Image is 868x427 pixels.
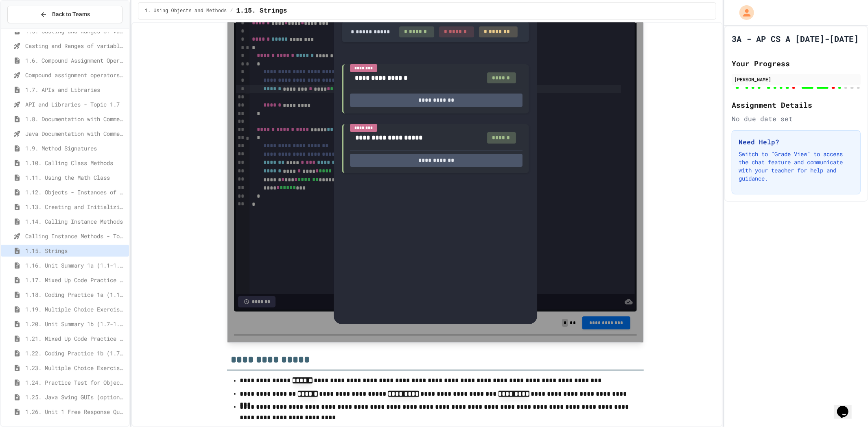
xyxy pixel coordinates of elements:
[732,114,861,124] div: No due date set
[25,85,126,94] span: 1.7. APIs and Libraries
[25,334,126,343] span: 1.21. Mixed Up Code Practice 1b (1.7-1.15)
[25,378,126,387] span: 1.24. Practice Test for Objects (1.12-1.14)
[25,159,126,167] span: 1.10. Calling Class Methods
[25,364,126,372] span: 1.23. Multiple Choice Exercises for Unit 1b (1.9-1.15)
[25,246,126,255] span: 1.15. Strings
[25,173,126,182] span: 1.11. Using the Math Class
[25,320,126,328] span: 1.20. Unit Summary 1b (1.7-1.15)
[25,217,126,226] span: 1.14. Calling Instance Methods
[145,8,227,14] span: 1. Using Objects and Methods
[25,276,126,284] span: 1.17. Mixed Up Code Practice 1.1-1.6
[25,232,126,240] span: Calling Instance Methods - Topic 1.14
[25,115,126,123] span: 1.8. Documentation with Comments and Preconditions
[25,393,126,401] span: 1.25. Java Swing GUIs (optional)
[25,71,126,79] span: Compound assignment operators - Quiz
[739,137,854,147] h3: Need Help?
[236,6,287,16] span: 1.15. Strings
[25,407,126,416] span: 1.26. Unit 1 Free Response Question (FRQ) Practice
[25,144,126,152] span: 1.9. Method Signatures
[25,129,126,138] span: Java Documentation with Comments - Topic 1.8
[732,58,861,69] h2: Your Progress
[25,261,126,270] span: 1.16. Unit Summary 1a (1.1-1.6)
[25,41,126,50] span: Casting and Ranges of variables - Quiz
[834,394,860,419] iframe: chat widget
[25,203,126,211] span: 1.13. Creating and Initializing Objects: Constructors
[25,349,126,357] span: 1.22. Coding Practice 1b (1.7-1.15)
[25,290,126,299] span: 1.18. Coding Practice 1a (1.1-1.6)
[25,188,126,196] span: 1.12. Objects - Instances of Classes
[52,10,90,19] span: Back to Teams
[230,8,233,14] span: /
[732,33,859,44] h1: 3A - AP CS A [DATE]-[DATE]
[734,76,858,83] div: [PERSON_NAME]
[25,100,126,109] span: API and Libraries - Topic 1.7
[739,150,854,183] p: Switch to "Grade View" to access the chat feature and communicate with your teacher for help and ...
[732,99,861,111] h2: Assignment Details
[731,3,756,22] div: My Account
[25,305,126,314] span: 1.19. Multiple Choice Exercises for Unit 1a (1.1-1.6)
[7,6,122,23] button: Back to Teams
[25,56,126,65] span: 1.6. Compound Assignment Operators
